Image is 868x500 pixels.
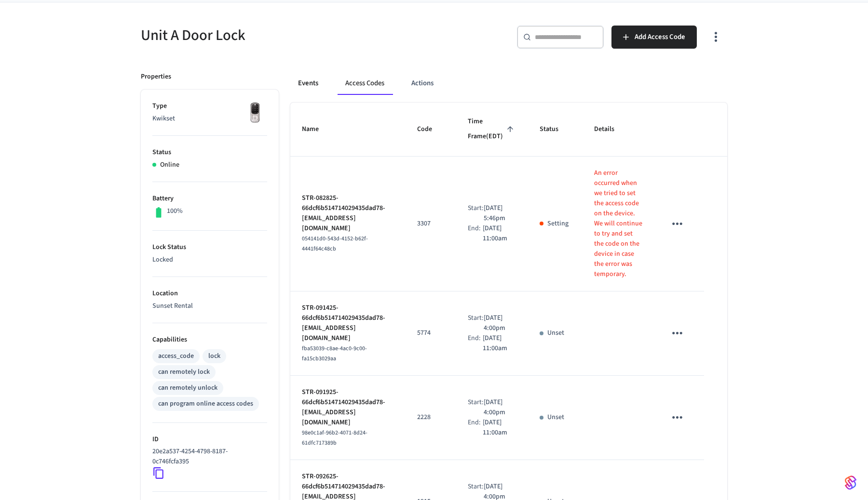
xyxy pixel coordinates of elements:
button: Access Codes [338,72,392,95]
p: Locked [152,255,267,265]
span: Time Frame(EDT) [468,114,516,145]
img: Yale Assure Touchscreen Wifi Smart Lock, Satin Nickel, Front [243,101,267,125]
span: fba53039-c8ae-4ac0-9c00-fa15cb3029aa [302,344,367,363]
p: STR-091925-66dcf6b514714029435dad78-[EMAIL_ADDRESS][DOMAIN_NAME] [302,387,394,428]
p: Type [152,101,267,111]
span: Code [417,122,445,137]
h5: Unit A Door Lock [141,26,428,45]
span: Status [540,122,571,137]
span: Details [594,122,627,137]
p: 20e2a537-4254-4798-8187-0c746fcfa395 [152,447,263,467]
p: Sunset Rental [152,301,267,311]
p: 2228 [417,412,445,422]
p: Setting [547,219,569,229]
span: 98e0c1af-96b2-4071-8d24-61dfc717389b [302,429,367,447]
p: Online [160,160,179,170]
div: access_code [158,351,194,361]
div: can program online access codes [158,399,253,409]
p: 3307 [417,219,445,229]
p: [DATE] 11:00am [483,333,516,354]
p: Location [152,289,267,299]
p: 5774 [417,328,445,338]
span: Add Access Code [635,31,685,43]
p: [DATE] 5:46pm [484,203,516,224]
p: STR-091425-66dcf6b514714029435dad78-[EMAIL_ADDRESS][DOMAIN_NAME] [302,303,394,343]
p: [DATE] 11:00am [483,224,516,244]
div: End: [468,333,483,354]
div: can remotely lock [158,367,210,377]
div: can remotely unlock [158,383,217,393]
p: Status [152,147,267,158]
p: Capabilities [152,335,267,345]
div: Start: [468,313,484,333]
div: End: [468,224,483,244]
p: Kwikset [152,114,267,124]
div: ant example [290,72,727,95]
p: Properties [141,72,171,82]
p: [DATE] 11:00am [483,418,516,438]
p: [DATE] 4:00pm [484,313,516,333]
p: Lock Status [152,242,267,252]
div: Start: [468,397,484,418]
div: Start: [468,203,484,224]
img: SeamLogoGradient.69752ec5.svg [845,475,856,490]
p: Unset [547,412,564,422]
p: Battery [152,194,267,204]
p: Unset [547,328,564,338]
button: Add Access Code [611,26,697,49]
p: 100% [167,206,183,216]
p: An error occurred when we tried to set the access code on the device. We will continue to try and... [594,168,643,279]
button: Actions [404,72,441,95]
p: ID [152,434,267,445]
div: End: [468,418,483,438]
span: Name [302,122,331,137]
p: [DATE] 4:00pm [484,397,516,418]
span: 054141d0-543d-4152-b62f-4441f64c48cb [302,235,368,253]
div: lock [208,351,220,361]
button: Events [290,72,326,95]
p: STR-082825-66dcf6b514714029435dad78-[EMAIL_ADDRESS][DOMAIN_NAME] [302,193,394,234]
